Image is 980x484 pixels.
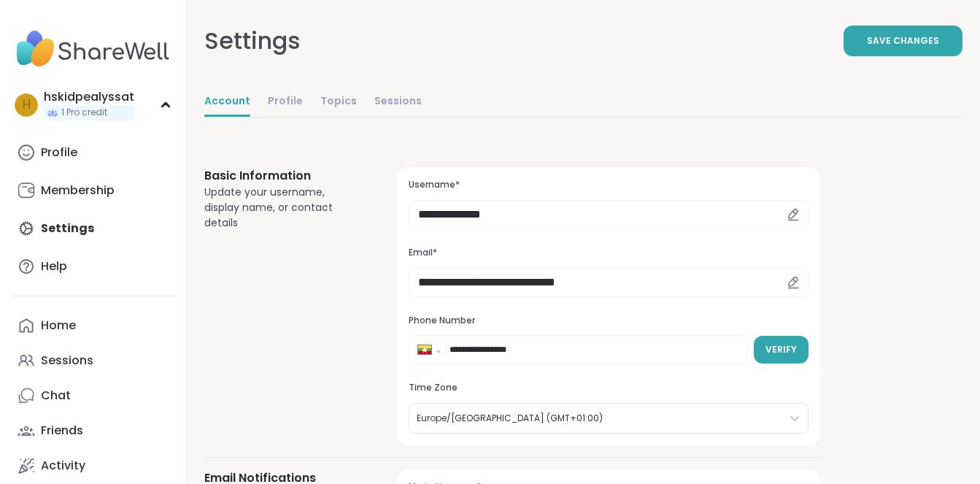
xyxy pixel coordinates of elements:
[44,89,134,105] div: hskidpealyssat
[12,413,174,448] a: Friends
[12,249,174,284] a: Help
[41,458,85,474] div: Activity
[41,183,115,199] div: Membership
[204,88,250,117] a: Account
[409,247,809,259] h3: Email*
[320,88,357,117] a: Topics
[268,88,303,117] a: Profile
[12,448,174,483] a: Activity
[41,353,93,369] div: Sessions
[765,343,797,356] span: Verify
[12,378,174,413] a: Chat
[204,185,362,231] div: Update your username, display name, or contact details
[374,88,422,117] a: Sessions
[41,423,83,439] div: Friends
[12,343,174,378] a: Sessions
[12,23,174,74] img: ShareWell Nav Logo
[204,23,301,58] div: Settings
[41,258,67,274] div: Help
[844,26,962,56] button: Save Changes
[409,382,809,394] h3: Time Zone
[41,388,71,404] div: Chat
[204,167,362,185] h3: Basic Information
[409,179,809,191] h3: Username*
[61,107,107,119] span: 1 Pro credit
[23,96,31,115] span: h
[41,318,76,334] div: Home
[12,173,174,208] a: Membership
[867,34,939,47] span: Save Changes
[754,336,809,364] button: Verify
[41,145,77,161] div: Profile
[409,315,809,327] h3: Phone Number
[12,308,174,343] a: Home
[12,135,174,170] a: Profile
